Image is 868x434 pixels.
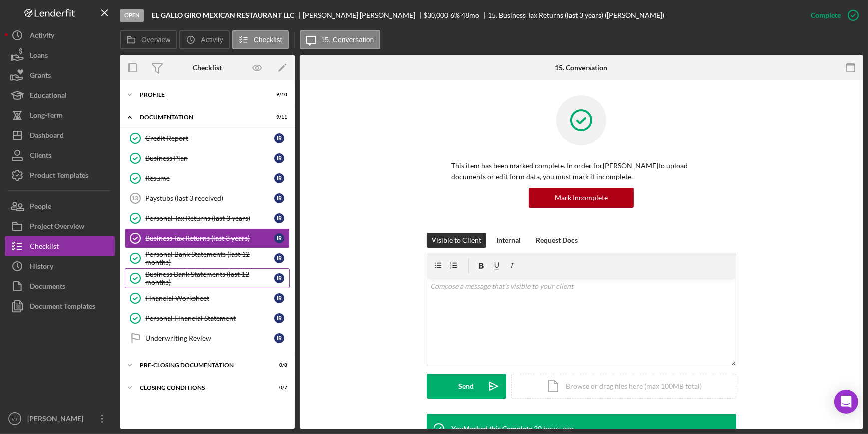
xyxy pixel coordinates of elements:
[5,145,115,165] button: Clients
[125,308,290,328] a: Personal Financial StatementIR
[145,234,274,242] div: Business Tax Returns (last 3 years)
[459,374,474,399] div: Send
[834,390,858,414] div: Open Intercom Messenger
[125,228,290,248] a: Business Tax Returns (last 3 years)IR
[534,425,574,433] time: 2025-09-30 16:50
[274,253,284,263] div: I R
[125,208,290,228] a: Personal Tax Returns (last 3 years)IR
[269,92,287,98] div: 9 / 10
[5,276,115,296] button: Documents
[145,194,274,202] div: Paystubs (last 3 received)
[193,64,222,72] div: Checklist
[30,25,54,48] div: Activity
[5,105,115,125] button: Long-Term
[125,268,290,288] a: Business Bank Statements (last 12 months)IR
[555,188,608,208] div: Mark Incomplete
[30,256,53,279] div: History
[30,105,63,128] div: Long-Term
[274,153,284,163] div: I R
[451,425,532,433] div: You Marked this Complete
[5,296,115,316] button: Document Templates
[529,188,634,208] button: Mark Incomplete
[30,165,88,188] div: Product Templates
[30,276,65,299] div: Documents
[451,160,711,183] p: This item has been marked complete. In order for [PERSON_NAME] to upload documents or edit form d...
[555,64,608,72] div: 15. Conversation
[120,9,144,22] div: Open
[132,195,138,201] tspan: 13
[141,36,170,44] label: Overview
[5,236,115,256] button: Checklist
[145,214,274,222] div: Personal Tax Returns (last 3 years)
[125,148,290,168] a: Business PlanIR
[5,256,115,276] button: History
[30,125,64,148] div: Dashboard
[140,92,262,98] div: Profile
[321,36,374,44] label: 15. Conversation
[496,233,521,248] div: Internal
[30,145,51,168] div: Clients
[5,45,115,65] button: Loans
[30,296,95,319] div: Document Templates
[461,11,479,19] div: 48 mo
[491,233,526,248] button: Internal
[531,233,583,248] button: Request Docs
[140,362,262,368] div: Pre-Closing Documentation
[5,65,115,85] button: Grants
[232,30,289,49] button: Checklist
[811,5,841,25] div: Complete
[125,168,290,188] a: ResumeIR
[125,288,290,308] a: Financial WorksheetIR
[254,36,282,44] label: Checklist
[274,233,284,243] div: I R
[432,233,481,248] div: Visible to Client
[424,11,449,19] span: $30,000
[12,416,18,422] text: VT
[30,236,59,259] div: Checklist
[145,314,274,322] div: Personal Financial Statement
[5,25,115,45] button: Activity
[120,30,177,49] button: Overview
[25,409,90,431] div: [PERSON_NAME]
[801,5,863,25] button: Complete
[145,174,274,182] div: Resume
[269,362,287,368] div: 0 / 8
[30,45,48,68] div: Loans
[274,213,284,223] div: I R
[145,134,274,142] div: Credit Report
[140,114,262,120] div: Documentation
[274,333,284,343] div: I R
[488,11,664,19] div: 15. Business Tax Returns (last 3 years) ([PERSON_NAME])
[269,385,287,391] div: 0 / 7
[5,216,115,236] button: Project Overview
[145,250,274,266] div: Personal Bank Statements (last 12 months)
[5,165,115,185] button: Product Templates
[274,133,284,143] div: I R
[145,154,274,162] div: Business Plan
[201,36,223,44] label: Activity
[125,188,290,208] a: 13Paystubs (last 3 received)IR
[450,11,460,19] div: 6 %
[125,128,290,148] a: Credit ReportIR
[5,125,115,145] a: Dashboard
[145,294,274,302] div: Financial Worksheet
[274,173,284,183] div: I R
[274,293,284,303] div: I R
[5,85,115,105] button: Educational
[274,273,284,283] div: I R
[125,328,290,348] a: Underwriting ReviewIR
[5,196,115,216] button: People
[145,270,274,286] div: Business Bank Statements (last 12 months)
[152,11,294,19] b: EL GALLO GIRO MEXICAN RESTAURANT LLC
